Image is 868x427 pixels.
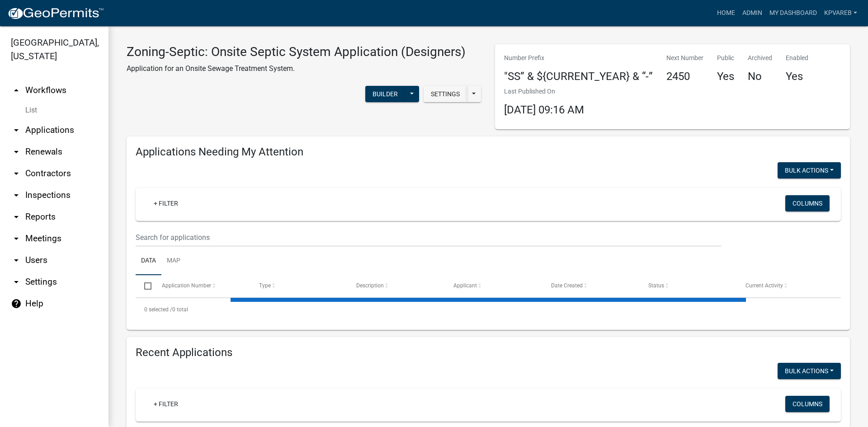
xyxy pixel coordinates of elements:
[146,195,185,211] a: + Filter
[136,298,841,321] div: 0 total
[144,306,172,313] span: 0 selected /
[821,5,861,22] a: kpvareb
[11,168,22,179] i: arrow_drop_down
[11,125,22,136] i: arrow_drop_down
[136,247,161,276] a: Data
[666,53,703,63] p: Next Number
[11,190,22,201] i: arrow_drop_down
[713,5,739,22] a: Home
[785,396,830,412] button: Columns
[11,298,22,309] i: help
[11,255,22,266] i: arrow_drop_down
[348,275,445,297] datatable-header-cell: Description
[136,346,841,359] h4: Recent Applications
[146,396,185,412] a: + Filter
[786,53,808,63] p: Enabled
[153,275,250,297] datatable-header-cell: Application Number
[786,70,808,83] h4: Yes
[504,53,653,63] p: Number Prefix
[356,282,384,289] span: Description
[504,70,653,83] h4: "SS” & ${CURRENT_YEAR} & “-”
[778,162,841,178] button: Bulk Actions
[161,247,186,276] a: Map
[504,103,584,116] span: [DATE] 09:16 AM
[640,275,737,297] datatable-header-cell: Status
[737,275,834,297] datatable-header-cell: Current Activity
[11,85,22,96] i: arrow_drop_up
[551,282,583,289] span: Date Created
[136,275,153,297] datatable-header-cell: Select
[162,282,211,289] span: Application Number
[666,70,703,83] h4: 2450
[717,53,734,63] p: Public
[136,145,841,159] h4: Applications Needing My Attention
[745,282,783,289] span: Current Activity
[11,211,22,222] i: arrow_drop_down
[11,233,22,244] i: arrow_drop_down
[766,5,821,22] a: My Dashboard
[127,44,466,60] h3: Zoning-Septic: Onsite Septic System Application (Designers)
[748,53,772,63] p: Archived
[453,282,477,289] span: Applicant
[250,275,348,297] datatable-header-cell: Type
[717,70,734,83] h4: Yes
[259,282,271,289] span: Type
[542,275,639,297] datatable-header-cell: Date Created
[424,86,467,102] button: Settings
[445,275,542,297] datatable-header-cell: Applicant
[739,5,766,22] a: Admin
[136,228,721,247] input: Search for applications
[778,363,841,379] button: Bulk Actions
[785,195,830,211] button: Columns
[504,87,584,96] p: Last Published On
[648,282,664,289] span: Status
[11,146,22,157] i: arrow_drop_down
[127,63,466,74] p: Application for an Onsite Sewage Treatment System.
[748,70,772,83] h4: No
[11,277,22,287] i: arrow_drop_down
[365,86,405,102] button: Builder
